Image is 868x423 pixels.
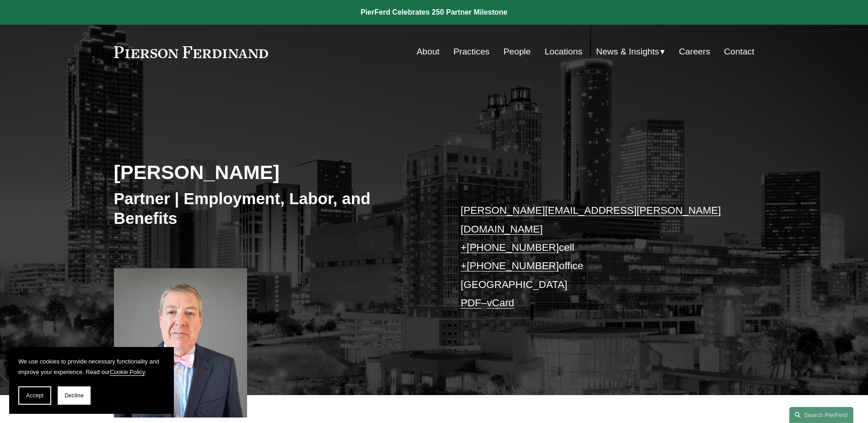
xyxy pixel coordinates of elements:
[18,356,165,377] p: We use cookies to provide necessary functionality and improve your experience. Read our .
[114,189,434,228] h3: Partner | Employment, Labor, and Benefits
[417,43,440,60] a: About
[596,43,665,60] a: folder dropdown
[110,369,145,375] a: Cookie Policy
[453,43,490,60] a: Practices
[461,201,728,312] p: cell office [GEOGRAPHIC_DATA] –
[26,392,43,399] span: Accept
[58,386,91,405] button: Decline
[114,160,434,184] h2: [PERSON_NAME]
[487,297,514,309] a: vCard
[503,43,531,60] a: People
[461,242,467,253] a: +
[679,43,710,60] a: Careers
[467,260,559,271] a: [PHONE_NUMBER]
[9,347,174,414] section: Cookie banner
[461,260,467,271] a: +
[467,242,559,253] a: [PHONE_NUMBER]
[18,386,51,405] button: Accept
[596,44,659,60] span: News & Insights
[724,43,754,60] a: Contact
[789,407,853,423] a: Search this site
[461,205,721,234] a: [PERSON_NAME][EMAIL_ADDRESS][PERSON_NAME][DOMAIN_NAME]
[461,297,481,309] a: PDF
[65,392,84,399] span: Decline
[545,43,582,60] a: Locations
